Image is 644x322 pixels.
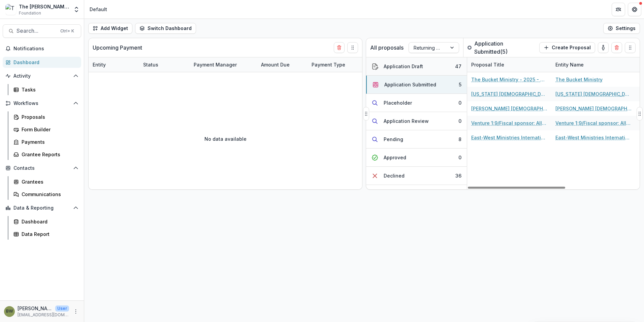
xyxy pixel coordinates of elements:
button: Drag [363,107,369,120]
span: Data & Reporting [13,205,70,211]
div: Proposal Title [467,57,551,72]
a: Proposals [11,111,81,123]
button: Get Help [628,3,641,16]
div: Entity Name [551,57,636,72]
a: East-West Ministries International [555,134,632,141]
div: Default [90,6,107,13]
div: Application Draft [384,63,423,70]
div: Amount Due [257,61,294,68]
div: Entity Name [551,61,588,68]
div: Grantees [22,178,76,185]
button: More [72,307,80,316]
button: Application Submitted5 [366,76,467,94]
div: 47 [455,63,461,70]
div: 0 [458,154,461,161]
button: Open Contacts [3,163,81,173]
div: Tasks [22,86,76,93]
button: toggle-assigned-to-me [598,42,609,53]
a: Venture 1:9/Fiscal sponsor: Allegro Organizational Solutions - 2025 - The [PERSON_NAME] Foundatio... [471,119,547,127]
a: Tasks [11,84,81,95]
div: Approved [384,154,406,161]
button: Settings [603,23,640,34]
button: Drag [637,107,643,120]
div: Ctrl + K [59,27,75,35]
span: Workflows [13,101,70,106]
a: [US_STATE] [DEMOGRAPHIC_DATA] Kingdom Workers Inc. - 2025 - The [PERSON_NAME] Foundation Grant Pr... [471,90,547,98]
div: Payment Manager [190,57,257,72]
div: Payments [22,138,76,145]
div: Proposal Title [467,61,508,68]
button: Create Proposal [539,42,595,53]
a: [PERSON_NAME] [DEMOGRAPHIC_DATA] Association/Global Field [DEMOGRAPHIC_DATA] - 2025 - The [PERSON... [471,105,547,112]
a: East-West Ministries International - 2025 - The [PERSON_NAME] Foundation Grant Proposal Application [471,134,547,141]
button: Open Workflows [3,98,81,109]
div: Due Date [358,57,409,72]
p: [EMAIL_ADDRESS][DOMAIN_NAME] [18,312,69,318]
div: The [PERSON_NAME] Foundation [19,3,69,10]
button: Delete card [334,42,345,53]
div: Payment Manager [190,61,241,68]
div: Entity [89,57,139,72]
div: Status [139,57,190,72]
a: Dashboard [11,216,81,227]
a: Data Report [11,229,81,240]
p: Upcoming Payment [93,44,142,52]
a: The Bucket Ministry [555,76,603,83]
button: Pending8 [366,130,467,149]
div: Amount Due [257,57,308,72]
div: Payment Type [308,57,358,72]
div: 0 [458,117,461,125]
button: Delete card [611,42,622,53]
div: Dashboard [13,59,76,66]
div: 8 [458,136,461,143]
div: Declined [384,172,405,179]
div: Blair White [6,309,13,314]
div: Due Date [358,61,388,68]
span: Foundation [19,10,41,16]
a: Grantee Reports [11,149,81,160]
a: The Bucket Ministry - 2025 - The [PERSON_NAME] Foundation Grant Proposal Application [471,76,547,83]
button: Notifications [3,43,81,54]
div: Data Report [22,231,76,238]
button: Drag [347,42,358,53]
a: Venture 1:9/Fiscal sponsor: Allegro Organizational Solutions [555,119,632,127]
span: Activity [13,73,70,79]
p: Application Submitted ( 5 ) [474,39,535,56]
p: User [55,305,69,312]
img: The Bolick Foundation [5,4,16,15]
div: Application Review [384,117,429,125]
button: Placeholder0 [366,94,467,112]
button: Open entity switcher [72,3,81,16]
button: Switch Dashboard [135,23,196,34]
div: Communications [22,191,76,198]
span: Search... [17,28,56,34]
button: Declined36 [366,167,467,185]
p: No data available [204,135,247,142]
div: 0 [458,99,461,106]
div: Payment Type [308,61,349,68]
a: Payments [11,136,81,147]
div: Pending [384,136,403,143]
button: Application Draft47 [366,57,467,76]
button: Approved0 [366,149,467,167]
div: Dashboard [22,218,76,225]
div: Proposals [22,113,76,120]
div: Form Builder [22,126,76,133]
nav: breadcrumb [87,4,110,14]
a: Dashboard [3,57,81,68]
div: Grantee Reports [22,151,76,158]
button: Open Data & Reporting [3,203,81,213]
span: Contacts [13,165,70,171]
button: Drag [625,42,636,53]
button: Add Widget [88,23,132,34]
div: 5 [459,81,461,88]
div: 36 [455,172,461,179]
p: [PERSON_NAME] [18,305,53,312]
